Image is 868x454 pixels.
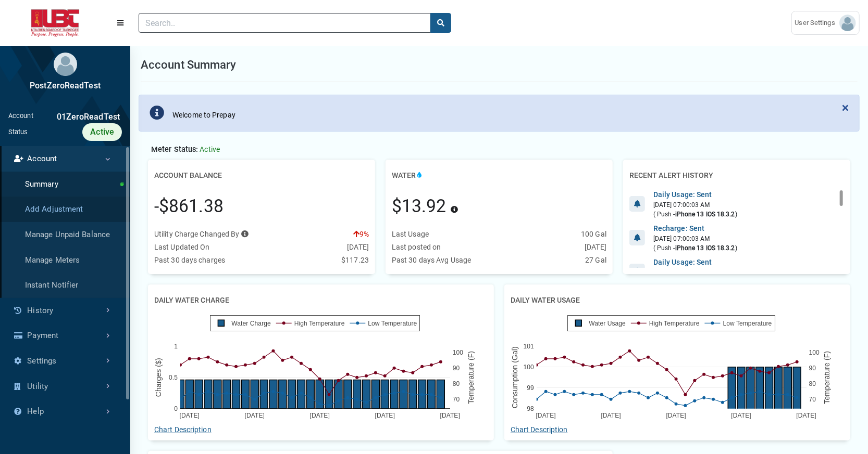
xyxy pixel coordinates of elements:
div: Past 30 days charges [154,255,225,266]
span: 9% [353,230,369,238]
a: User Settings [791,11,860,35]
h2: Water [392,166,423,185]
div: 01ZeroReadTest [33,111,122,123]
a: Chart Description [511,425,568,434]
div: Status [8,127,28,137]
h2: Recent Alert History [629,166,713,185]
b: iPhone 13 IOS 18.3.2 [675,211,735,218]
img: ALTSK Logo [8,9,102,37]
span: Active [200,145,220,153]
div: [DATE] [585,242,606,253]
div: -$861.38 [154,193,224,219]
div: Daily Usage: Sent [653,189,737,200]
div: $117.23 [341,255,369,266]
b: iPhone 13 IOS 18.3.2 [675,244,735,252]
div: 100 Gal [581,229,606,240]
button: Close [832,95,859,120]
span: Meter Status: [151,145,198,154]
div: Welcome to Prepay [172,110,235,121]
input: Search [139,13,431,33]
div: [DATE] [347,242,369,253]
div: ( Push - ) [653,210,737,219]
h2: Daily Water Charge [154,291,229,310]
div: Active [82,123,122,141]
div: Recharge: Sent [653,223,737,234]
button: search [430,13,451,33]
div: Past 30 days Avg Usage [392,255,471,266]
h2: Daily Water Usage [511,291,580,310]
div: Last Updated On [154,242,210,253]
div: [DATE] 07:00:03 AM [653,234,737,243]
div: PostZeroReadTest [8,80,122,92]
h2: Account Balance [154,166,222,185]
div: [DATE] 07:00:03 AM [653,200,737,210]
button: Menu [110,14,130,32]
div: Last Usage [392,229,429,240]
span: User Settings [795,18,839,28]
div: 27 Gal [585,255,606,266]
div: Account [8,111,33,123]
div: Daily Usage: Sent [653,257,737,268]
div: Utility Charge Changed By [154,229,249,240]
span: $13.92 [392,196,447,216]
span: × [842,100,849,115]
div: ( Push - ) [653,243,737,253]
div: Last posted on [392,242,441,253]
h1: Account Summary [141,56,237,73]
a: Chart Description [154,425,212,434]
